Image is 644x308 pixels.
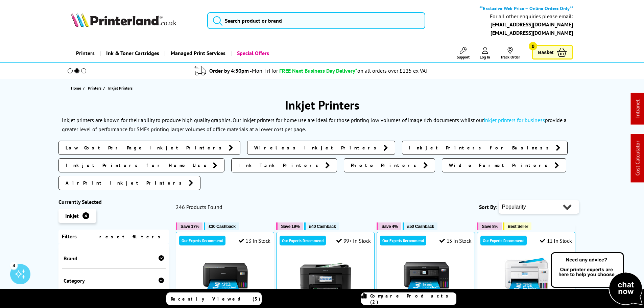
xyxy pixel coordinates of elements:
[171,296,261,302] span: Recently Viewed (5)
[381,224,398,229] span: Save 4%
[634,100,641,118] a: Intranet
[503,222,532,230] button: Best Seller
[479,5,573,11] b: **Exclusive Web Price – Online Orders Only**
[207,12,425,29] input: Search product or brand
[357,67,428,74] div: on all orders over £125 ex VAT
[634,141,641,176] a: Cost Calculator
[62,233,77,240] span: Filters
[55,65,568,77] li: modal_delivery
[62,117,567,133] p: Inkjet printers are known for their ability to produce high quality graphics. Our Inkjet printers...
[231,158,337,172] a: Ink Tank Printers
[309,224,336,229] span: £40 Cashback
[300,256,351,307] img: Epson WorkForce Pro WF-4820DWF
[457,54,470,60] span: Support
[88,85,103,92] a: Printers
[166,292,262,305] a: Recently Viewed (5)
[351,162,420,169] span: Photo Printers
[336,237,371,244] div: 99+ In Stock
[100,45,164,62] a: Ink & Toner Cartridges
[176,204,222,210] span: 246 Products Found
[361,292,456,305] a: Compare Products (2)
[239,237,270,244] div: 13 In Stock
[403,222,437,230] button: £50 Cashback
[479,204,497,210] span: Sort By:
[58,158,224,172] a: Inkjet Printers for Home Use
[164,45,231,62] a: Managed Print Services
[280,236,326,245] div: Our Experts Recommend
[179,236,225,245] div: Our Experts Recommend
[238,162,322,169] span: Ink Tank Printers
[71,13,199,29] a: Printerland Logo
[477,222,501,230] button: Save 8%
[176,222,202,230] button: Save 17%
[480,47,490,60] a: Log In
[480,54,490,60] span: Log In
[108,86,133,91] span: Inkjet Printers
[58,176,200,190] a: AirPrint Inkjet Printers
[491,21,573,28] a: [EMAIL_ADDRESS][DOMAIN_NAME]
[549,251,644,307] img: Open Live Chat window
[482,224,498,229] span: Save 8%
[65,212,79,219] span: Inkjet
[231,45,274,62] a: Special Offers
[304,222,339,230] button: £40 Cashback
[64,277,164,284] div: Category
[99,234,164,240] a: reset filters
[540,237,572,244] div: 11 In Stock
[529,42,537,50] span: 0
[252,67,278,74] span: Mon-Fri for
[407,224,434,229] span: £50 Cashback
[58,141,240,155] a: Low Cost Per Page Inkjet Printers
[480,236,527,245] div: Our Experts Recommend
[209,224,235,229] span: £30 Cashback
[66,180,185,186] span: AirPrint Inkjet Printers
[409,144,552,151] span: Inkjet Printers for Business
[71,45,100,62] a: Printers
[442,158,566,172] a: Wide Format Printers
[209,67,278,74] span: Order by 4:30pm -
[58,198,169,205] div: Currently Selected
[88,85,101,92] span: Printers
[490,13,573,20] div: For all other enquiries please email:
[401,256,451,307] img: Epson EcoTank ET-2851
[370,293,456,305] span: Compare Products (2)
[66,162,209,169] span: Inkjet Printers for Home Use
[64,255,164,262] div: Brand
[204,222,239,230] button: £30 Cashback
[276,222,303,230] button: Save 19%
[484,117,545,123] a: inkjet printers for business
[10,262,18,269] div: 4
[247,141,395,155] a: Wireless Inkjet Printers
[532,45,573,60] a: Basket 0
[402,141,568,155] a: Inkjet Printers for Business
[500,47,520,60] a: Track Order
[491,29,573,36] a: [EMAIL_ADDRESS][DOMAIN_NAME]
[106,45,159,62] span: Ink & Toner Cartridges
[439,237,471,244] div: 15 In Stock
[58,97,586,113] h1: Inkjet Printers
[380,236,426,245] div: Our Experts Recommend
[501,256,552,307] img: Epson EcoTank ET-4856
[71,85,83,92] a: Home
[538,48,553,57] span: Basket
[449,162,551,169] span: Wide Format Printers
[279,67,357,74] span: FREE Next Business Day Delivery*
[181,224,199,229] span: Save 17%
[508,224,528,229] span: Best Seller
[71,13,176,27] img: Printerland Logo
[457,47,470,60] a: Support
[200,256,251,307] img: Epson EcoTank ET-2862
[281,224,300,229] span: Save 19%
[66,144,225,151] span: Low Cost Per Page Inkjet Printers
[377,222,401,230] button: Save 4%
[344,158,435,172] a: Photo Printers
[254,144,380,151] span: Wireless Inkjet Printers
